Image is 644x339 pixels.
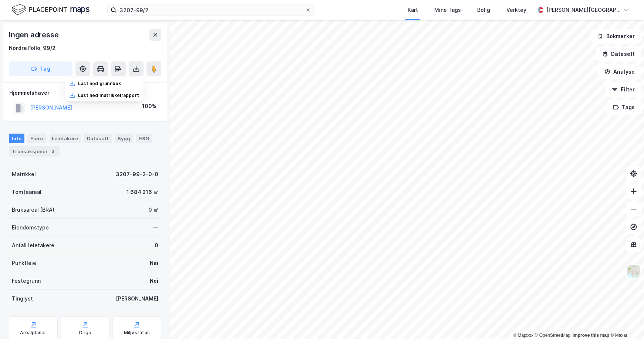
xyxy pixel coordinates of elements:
div: Datasett [84,134,112,143]
div: Last ned grunnbok [78,81,121,87]
div: Festegrunn [12,276,41,285]
div: Mine Tags [434,6,461,14]
div: Bygg [115,134,133,143]
div: 0 [155,241,158,250]
div: [PERSON_NAME][GEOGRAPHIC_DATA] [546,6,620,14]
div: Origo [79,330,92,336]
a: Improve this map [573,333,609,338]
div: Ingen adresse [9,29,60,41]
div: Punktleie [12,259,36,268]
img: Z [627,264,641,278]
img: logo.f888ab2527a4732fd821a326f86c7f29.svg [12,3,90,16]
div: 100% [142,102,156,111]
div: [PERSON_NAME] [116,294,158,303]
a: OpenStreetMap [535,333,571,338]
div: Antall leietakere [12,241,54,250]
div: Last ned matrikkelrapport [78,93,139,98]
div: Eiere [27,134,46,143]
button: Filter [606,82,641,97]
div: — [153,223,158,232]
div: Miljøstatus [124,330,150,336]
iframe: Chat Widget [607,303,644,339]
div: Hjemmelshaver [9,88,161,97]
button: Bokmerker [591,29,641,44]
div: Info [9,134,24,143]
div: ESG [136,134,152,143]
div: Bruksareal (BRA) [12,205,54,214]
div: Arealplaner [20,330,46,336]
div: Tinglyst [12,294,33,303]
div: Tomteareal [12,188,41,197]
div: Eiendomstype [12,223,49,232]
div: Matrikkel [12,170,36,179]
input: Søk på adresse, matrikkel, gårdeiere, leietakere eller personer [117,4,305,16]
div: Verktøy [506,6,526,14]
div: Nei [150,259,158,268]
div: 0 ㎡ [148,205,158,214]
button: Datasett [596,47,641,61]
button: Tag [9,61,73,76]
a: Mapbox [513,333,533,338]
div: Bolig [477,6,490,14]
button: Analyse [598,64,641,79]
div: Nei [150,276,158,285]
div: 1 684 216 ㎡ [127,188,158,197]
div: Kart [408,6,418,14]
div: Kontrollprogram for chat [607,303,644,339]
div: Transaksjoner [9,146,60,157]
div: Leietakere [49,134,81,143]
div: 3 [49,148,57,155]
div: 3207-99-2-0-0 [116,170,158,179]
button: Tags [607,100,641,115]
div: Nordre Follo, 99/2 [9,44,55,53]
